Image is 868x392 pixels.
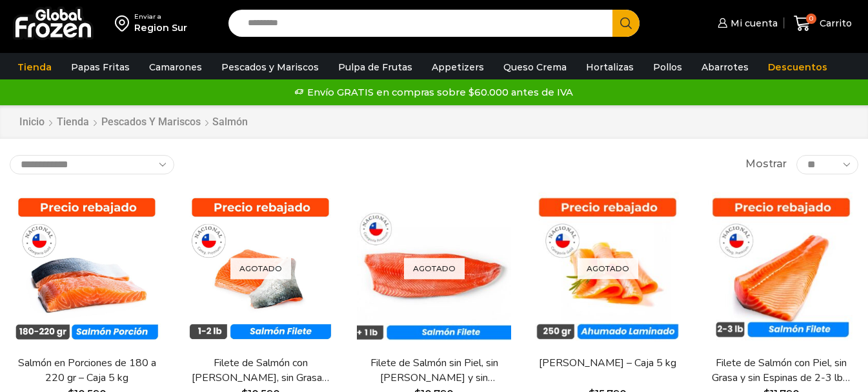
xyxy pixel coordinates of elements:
[791,8,855,39] a: 0 Carrito
[727,17,778,30] span: Mi cuenta
[56,115,90,130] a: Tienda
[580,55,640,79] a: Hortalizas
[712,356,851,386] a: Filete de Salmón con Piel, sin Grasa y sin Espinas de 2-3 lb – Premium – Caja 10 kg
[17,356,156,386] a: Salmón en Porciones de 180 a 220 gr – Caja 5 kg
[215,55,325,79] a: Pescados y Mariscos
[714,10,778,36] a: Mi cuenta
[134,12,187,21] div: Enviar a
[578,258,638,280] p: Agotado
[762,55,834,79] a: Descuentos
[101,115,201,130] a: Pescados y Mariscos
[717,314,845,336] span: Vista Rápida
[143,55,208,79] a: Camarones
[332,55,419,79] a: Pulpa de Frutas
[497,55,573,79] a: Queso Crema
[212,116,248,128] h1: Salmón
[11,55,58,79] a: Tienda
[543,314,671,336] span: Vista Rápida
[647,55,689,79] a: Pollos
[196,314,324,336] span: Vista Rápida
[404,258,465,280] p: Agotado
[115,12,134,34] img: address-field-icon.svg
[816,17,852,30] span: Carrito
[806,14,816,24] span: 0
[370,314,498,336] span: Vista Rápida
[19,115,45,130] a: Inicio
[23,314,150,336] span: Vista Rápida
[695,55,755,79] a: Abarrotes
[134,21,187,34] div: Region Sur
[191,356,330,386] a: Filete de Salmón con [PERSON_NAME], sin Grasa y sin Espinas 1-2 lb – Caja 10 Kg
[365,356,503,386] a: Filete de Salmón sin Piel, sin [PERSON_NAME] y sin [PERSON_NAME] – Caja 10 Kg
[745,157,787,172] span: Mostrar
[612,10,640,37] button: Search button
[425,55,490,79] a: Appetizers
[65,55,136,79] a: Papas Fritas
[10,155,174,174] select: Pedido de la tienda
[19,115,248,130] nav: Breadcrumb
[538,356,677,371] a: [PERSON_NAME] – Caja 5 kg
[230,258,291,280] p: Agotado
